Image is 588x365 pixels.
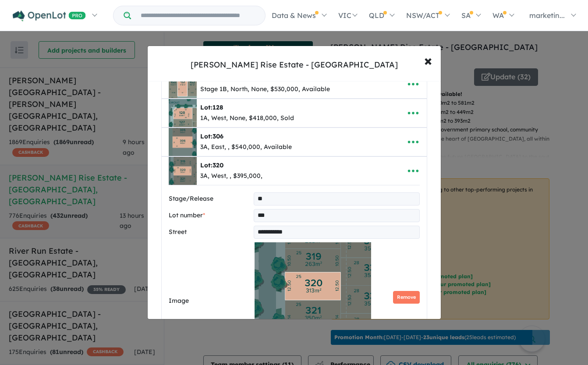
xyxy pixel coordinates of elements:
div: [PERSON_NAME] Rise Estate - [GEOGRAPHIC_DATA] [191,59,398,71]
label: Image [169,296,251,306]
img: Taylors%20Rise%20Estate%20-%20Deanside%20-%20Lot%20151___1747018180.jpg [169,70,197,98]
span: × [424,51,432,70]
label: Lot number [169,210,250,221]
div: Stage 1B, North, None, $530,000, Available [200,84,330,95]
label: Street [169,227,250,237]
b: Lot: [200,103,223,111]
span: marketin... [529,11,565,20]
img: Taylors%20Rise%20Estate%20-%20Deanside%20-%20Lot%20306___1756170922.png [169,128,197,156]
label: Stage/Release [169,194,250,204]
b: Lot: [200,74,223,82]
b: Lot: [200,161,223,169]
input: Try estate name, suburb, builder or developer [133,6,263,25]
img: AAAAABJRU5ErkJggg== [169,157,197,185]
span: 320 [213,161,223,169]
span: 151 [213,74,223,82]
div: 1A, West, None, $418,000, Sold [200,113,294,124]
img: AAAAABJRU5ErkJggg== [255,242,372,330]
div: 3A, East, , $540,000, Available [200,142,292,152]
span: 306 [213,132,223,140]
img: Taylors%20Rise%20Estate%20-%20Deanside%20-%20Lot%20128___1747027523.png [169,99,197,127]
div: 3A, West, , $395,000, [200,171,262,181]
button: Remove [393,291,420,304]
b: Lot: [200,132,223,140]
span: 128 [213,103,223,111]
img: Openlot PRO Logo White [13,11,86,21]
